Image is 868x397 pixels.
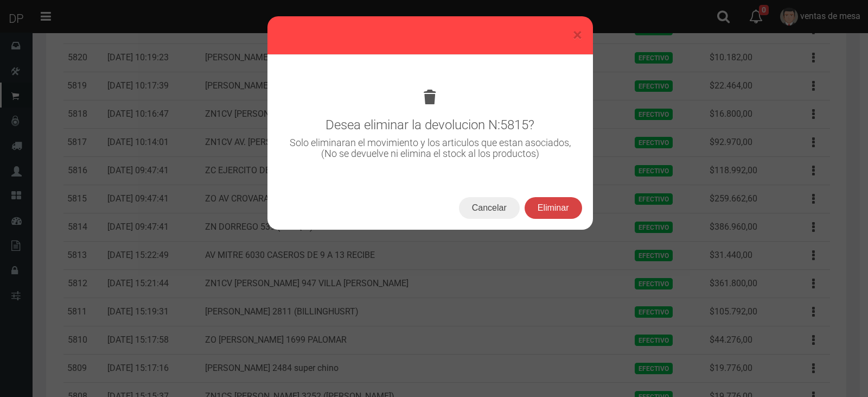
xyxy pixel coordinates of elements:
[525,197,582,219] button: Eliminar
[573,24,582,45] span: ×
[573,26,582,43] button: Close
[459,197,520,219] button: Cancelar
[500,117,528,133] span: 5815
[289,137,571,159] h4: Solo eliminaran el movimiento y los articulos que estan asociados, (No se devuelve ni elimina el ...
[289,118,571,132] h3: Desea eliminar la devolucion N: ?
